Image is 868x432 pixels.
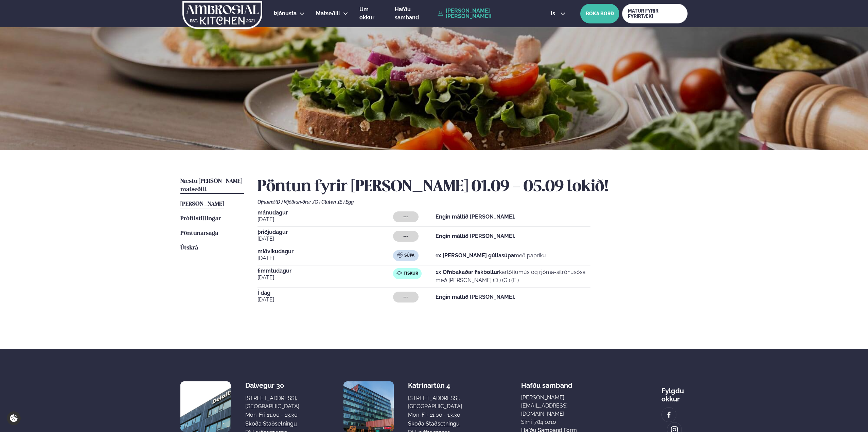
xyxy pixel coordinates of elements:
span: is [551,11,557,16]
span: --- [403,214,408,220]
span: --- [403,294,408,300]
a: Útskrá [180,244,198,252]
div: Dalvegur 30 [245,381,299,390]
div: Ofnæmi: [258,199,688,205]
span: Þjónusta [274,10,297,17]
a: Matseðill [316,10,340,18]
span: Útskrá [180,245,198,251]
img: image alt [180,381,231,432]
span: Súpa [404,253,414,258]
span: Prófílstillingar [180,216,221,222]
span: (E ) Egg [338,199,354,205]
span: [DATE] [258,235,393,243]
p: með papriku [436,252,546,260]
div: Mon-Fri: 11:00 - 13:30 [245,411,299,419]
p: Sími: 784 1010 [521,418,603,426]
a: [PERSON_NAME] [180,200,224,208]
strong: 1x Ofnbakaðar fiskbollur [436,269,499,275]
strong: 1x [PERSON_NAME] gúllasúpa [436,252,514,259]
span: Um okkur [359,6,374,21]
a: Hafðu samband [395,5,434,22]
span: --- [403,234,408,239]
span: [PERSON_NAME] [180,201,224,207]
span: mánudagur [258,210,393,215]
span: Í dag [258,290,393,296]
span: þriðjudagur [258,229,393,235]
span: Hafðu samband [521,376,572,390]
img: fish.svg [396,270,402,276]
a: MATUR FYRIR FYRIRTÆKI [622,4,688,23]
span: [DATE] [258,215,393,224]
img: soup.svg [397,252,403,258]
span: Matseðill [316,10,340,17]
img: logo [182,1,263,29]
span: Pöntunarsaga [180,230,218,236]
img: image alt [665,411,673,419]
span: (G ) Glúten , [313,199,338,205]
button: is [545,11,571,16]
strong: Engin máltíð [PERSON_NAME]. [436,233,515,239]
a: Skoða staðsetningu [408,420,460,428]
span: miðvikudagur [258,249,393,254]
span: Fiskur [404,271,418,276]
div: [STREET_ADDRESS], [GEOGRAPHIC_DATA] [245,394,299,411]
button: BÓKA BORÐ [580,4,619,23]
a: Prófílstillingar [180,215,221,223]
a: Cookie settings [7,411,21,425]
span: (D ) Mjólkurvörur , [276,199,313,205]
div: [STREET_ADDRESS], [GEOGRAPHIC_DATA] [408,394,462,411]
a: Næstu [PERSON_NAME] matseðill [180,177,244,194]
strong: Engin máltíð [PERSON_NAME]. [436,294,515,300]
span: fimmtudagur [258,268,393,274]
a: image alt [662,408,676,422]
a: Þjónusta [274,10,297,18]
a: Pöntunarsaga [180,229,218,238]
a: Skoða staðsetningu [245,420,297,428]
span: [DATE] [258,254,393,262]
div: Fylgdu okkur [661,381,688,403]
img: image alt [343,381,394,432]
div: Katrínartún 4 [408,381,462,390]
span: [DATE] [258,274,393,282]
a: Um okkur [359,5,384,22]
a: [PERSON_NAME] [PERSON_NAME]! [438,8,535,19]
a: [PERSON_NAME][EMAIL_ADDRESS][DOMAIN_NAME] [521,394,603,418]
span: Hafðu samband [395,6,419,21]
h2: Pöntun fyrir [PERSON_NAME] 01.09 - 05.09 lokið! [258,177,688,196]
span: [DATE] [258,296,393,304]
div: Mon-Fri: 11:00 - 13:30 [408,411,462,419]
strong: Engin máltíð [PERSON_NAME]. [436,213,515,220]
span: Næstu [PERSON_NAME] matseðill [180,178,242,192]
p: kartöflumús og rjóma-sítrónusósa með [PERSON_NAME] (D ) (G ) (E ) [436,268,590,284]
